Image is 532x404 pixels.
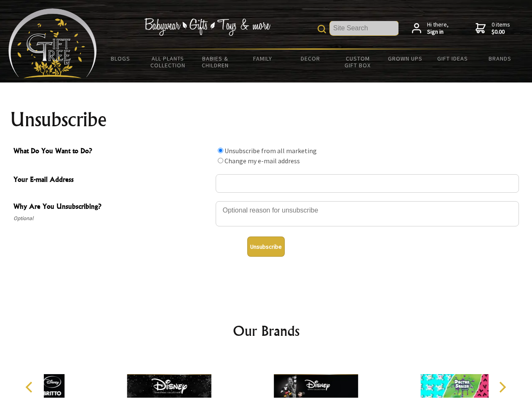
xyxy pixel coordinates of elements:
h1: Unsubscribe [10,109,522,130]
strong: $0.00 [492,28,510,36]
input: Site Search [330,21,398,35]
a: All Plants Collection [144,50,192,74]
button: Next [493,378,511,396]
label: Change my e-mail address [225,157,300,165]
a: Grown Ups [381,50,429,67]
span: Hi there, [427,21,449,36]
span: Your E-mail Address [13,174,211,186]
img: Babyware - Gifts - Toys and more... [8,8,97,78]
label: Unsubscribe from all marketing [225,146,317,155]
img: product search [318,25,326,33]
a: Babies & Children [192,50,239,74]
button: Unsubscribe [247,237,285,257]
strong: Sign in [427,28,449,36]
a: Decor [286,50,334,67]
a: Custom Gift Box [334,50,382,74]
button: Previous [21,378,40,396]
a: Gift Ideas [429,50,476,67]
span: Optional [13,213,211,223]
img: Babywear - Gifts - Toys & more [144,18,270,36]
span: 0 items [492,21,510,36]
span: What Do You Want to Do? [13,146,211,158]
a: Hi there,Sign in [412,21,449,36]
a: Brands [476,50,524,67]
h2: Our Brands [17,321,516,341]
textarea: Why Are You Unsubscribing? [216,201,519,226]
input: Your E-mail Address [216,174,519,193]
a: BLOGS [97,50,144,67]
input: What Do You Want to Do? [218,158,223,163]
a: Family [239,50,287,67]
span: Why Are You Unsubscribing? [13,201,211,213]
a: 0 items$0.00 [476,21,510,36]
input: What Do You Want to Do? [218,148,223,153]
